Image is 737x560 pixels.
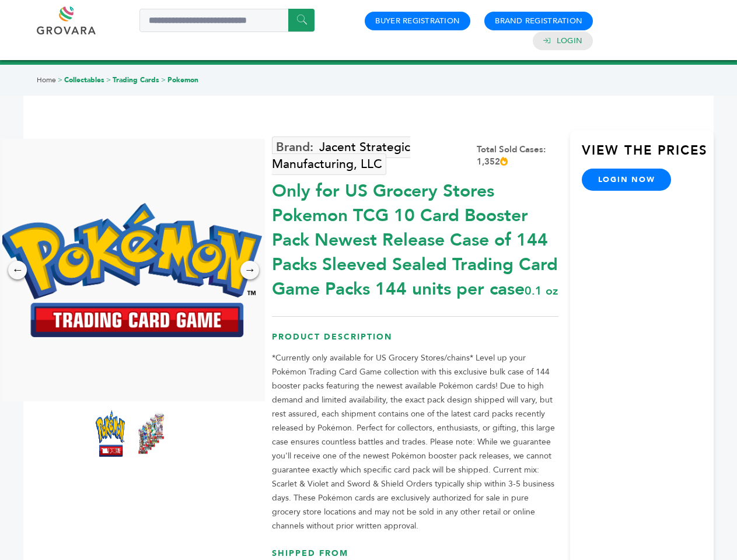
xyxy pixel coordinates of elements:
[113,75,159,85] a: Trading Cards
[272,136,410,175] a: Jacent Strategic Manufacturing, LLC
[525,283,558,299] span: 0.1 oz
[96,410,125,457] img: *Only for US Grocery Stores* Pokemon TCG 10 Card Booster Pack – Newest Release (Case of 144 Packs...
[137,410,166,457] img: *Only for US Grocery Stores* Pokemon TCG 10 Card Booster Pack – Newest Release (Case of 144 Packs...
[557,36,582,46] a: Login
[582,169,672,191] a: login now
[272,331,558,352] h3: Product Description
[106,75,111,85] span: >
[477,143,558,168] div: Total Sold Cases: 1,352
[272,173,558,302] div: Only for US Grocery Stores Pokemon TCG 10 Card Booster Pack Newest Release Case of 144 Packs Slee...
[37,75,56,85] a: Home
[64,75,104,85] a: Collectables
[8,261,27,279] div: ←
[495,16,582,26] a: Brand Registration
[139,9,315,32] input: Search a product or brand...
[375,16,460,26] a: Buyer Registration
[582,142,714,169] h3: View the Prices
[58,75,62,85] span: >
[240,261,259,279] div: →
[272,351,558,533] p: *Currently only available for US Grocery Stores/chains* Level up your Pokémon Trading Card Game c...
[161,75,166,85] span: >
[167,75,198,85] a: Pokemon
